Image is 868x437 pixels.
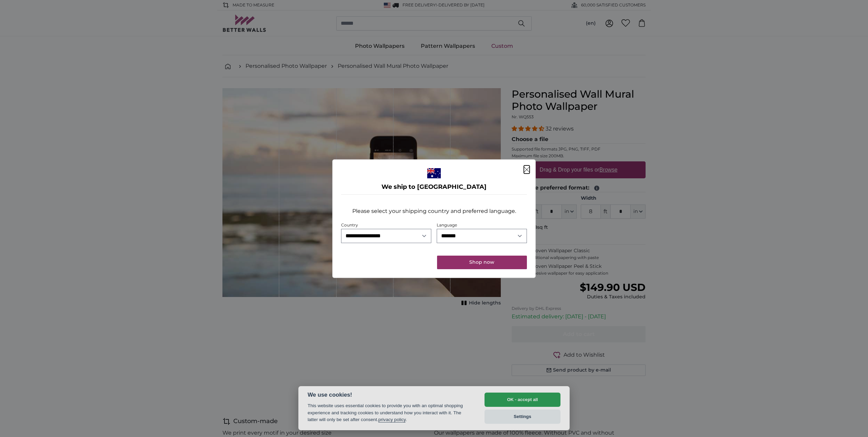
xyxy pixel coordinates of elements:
label: Language [437,222,457,227]
img: Australia [427,168,441,178]
button: Shop now [437,256,527,269]
p: Please select your shipping country and preferred language. [352,207,516,215]
button: Close [524,165,530,174]
h4: We ship to [GEOGRAPHIC_DATA] [341,182,527,192]
label: Country [341,222,358,227]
